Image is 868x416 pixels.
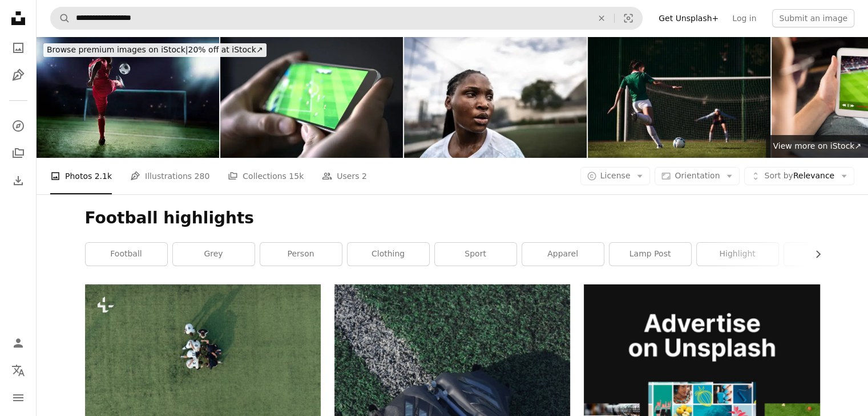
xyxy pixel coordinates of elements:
h1: Football highlights [85,208,820,229]
button: scroll list to the right [808,243,820,266]
a: Log in / Sign up [7,332,30,354]
button: Menu [7,386,30,409]
span: View more on iStock ↗ [773,141,861,150]
a: game [784,243,866,266]
img: Female soccer players - penalty shot [588,36,770,158]
span: 280 [195,170,210,182]
a: apparel [522,243,604,266]
button: Submit an image [772,9,854,27]
a: Download History [7,169,30,192]
img: Watching football and sport stream with mobile phone. Man streaming soccer game live, video repla... [220,36,403,158]
button: Clear [589,7,614,29]
a: Browse premium images on iStock|20% off at iStock↗ [37,36,273,64]
button: Search Unsplash [51,7,70,29]
a: clothing [348,243,429,266]
a: Illustrations 280 [130,158,209,194]
a: highlight [697,243,778,266]
button: Language [7,359,30,382]
a: Photos [7,36,30,59]
a: a group of people standing on top of a lush green field [85,345,321,356]
a: grey [173,243,255,266]
img: Sweaty female soccer player in the field [404,36,587,158]
img: Athlete kicking soccer ball into a goal [37,36,219,158]
span: 2 [362,170,367,182]
a: Log in [725,9,763,27]
a: Collections [7,142,30,165]
span: Sort by [764,171,793,180]
button: Orientation [655,167,740,185]
span: Orientation [675,171,720,180]
span: License [600,171,631,180]
a: Get Unsplash+ [652,9,725,27]
span: Browse premium images on iStock | [47,45,188,54]
button: Sort byRelevance [744,167,854,185]
a: Collections 15k [228,158,304,194]
a: football [86,243,167,266]
form: Find visuals sitewide [50,7,643,30]
a: sport [435,243,516,266]
button: Visual search [615,7,642,29]
span: 20% off at iStock ↗ [47,45,263,54]
a: View more on iStock↗ [766,135,868,158]
a: Explore [7,115,30,137]
a: Home — Unsplash [7,7,30,32]
span: 15k [289,170,304,182]
a: lamp post [609,243,691,266]
a: Users 2 [322,158,367,194]
a: person [260,243,342,266]
span: Relevance [764,170,834,182]
a: Illustrations [7,64,30,87]
button: License [580,167,651,185]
